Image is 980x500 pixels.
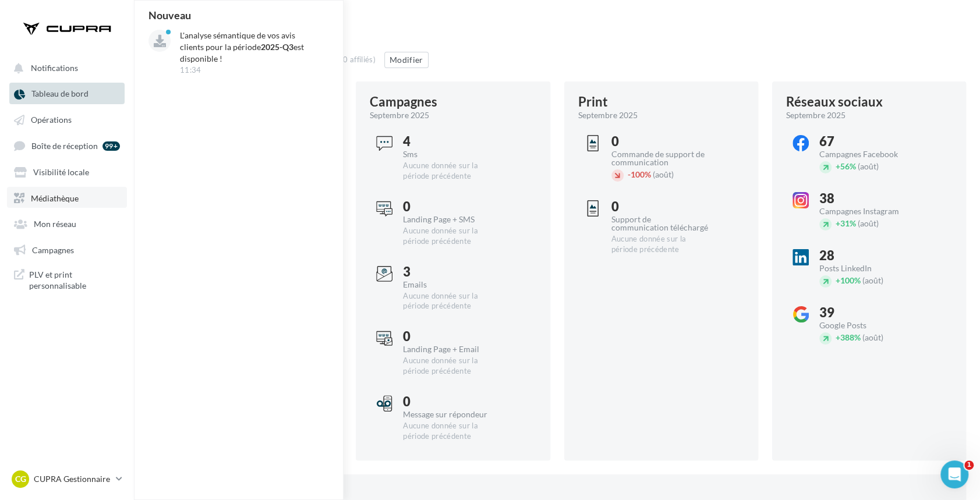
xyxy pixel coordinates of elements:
[148,19,966,36] div: Tableau de bord
[940,460,968,488] iframe: Intercom live chat
[836,218,840,228] span: +
[7,109,127,130] a: Opérations
[611,215,709,232] div: Support de communication téléchargé
[836,161,840,171] span: +
[102,141,120,151] div: 99+
[403,281,500,289] div: Emails
[15,473,26,485] span: CG
[862,275,883,285] span: (août)
[180,30,315,65] p: L'analyse sémantique de vos avis clients pour la période est disponible !
[819,207,917,215] div: Campagnes Instagram
[819,135,917,148] div: 67
[836,332,840,342] span: +
[31,63,78,73] span: Notifications
[7,134,127,156] a: Boîte de réception 99+
[858,218,879,228] span: (août)
[836,275,861,285] span: 100%
[403,265,500,278] div: 3
[836,161,856,171] span: 56%
[31,141,98,151] span: Boîte de réception
[331,55,376,64] div: (230 affiliés)
[370,95,437,108] div: Campagnes
[403,161,500,182] div: Aucune donnée sur la période précédente
[403,291,500,312] div: Aucune donnée sur la période précédente
[144,10,335,20] div: Nouveau
[34,473,111,485] p: CUPRA Gestionnaire
[403,150,500,158] div: Sms
[31,115,72,125] span: Opérations
[611,150,709,166] div: Commande de support de communication
[836,332,861,342] span: 388%
[819,321,917,329] div: Google Posts
[628,169,651,179] span: 100%
[7,239,127,260] a: Campagnes
[9,468,125,490] a: CG CUPRA Gestionnaire
[29,269,120,292] span: PLV et print personnalisable
[31,193,79,203] span: Médiathèque
[611,135,709,148] div: 0
[611,234,709,255] div: Aucune donnée sur la période précédente
[370,109,429,121] span: septembre 2025
[819,306,917,319] div: 39
[403,345,500,353] div: Landing Page + Email
[403,200,500,213] div: 0
[403,421,500,442] div: Aucune donnée sur la période précédente
[7,187,127,208] a: Médiathèque
[862,332,883,342] span: (août)
[403,410,500,419] div: Message sur répondeur
[819,192,917,205] div: 38
[653,169,674,179] span: (août)
[7,212,127,233] a: Mon réseau
[611,200,709,213] div: 0
[819,249,917,262] div: 28
[786,109,845,121] span: septembre 2025
[384,52,429,68] button: Modifier
[7,161,127,182] a: Visibilité locale
[964,460,974,470] span: 1
[403,330,500,343] div: 0
[836,275,840,285] span: +
[403,356,500,377] div: Aucune donnée sur la période précédente
[403,226,500,247] div: Aucune donnée sur la période précédente
[628,169,631,179] span: -
[403,395,500,408] div: 0
[819,150,917,158] div: Campagnes Facebook
[31,89,89,99] span: Tableau de bord
[7,264,127,296] a: PLV et print personnalisable
[819,264,917,272] div: Posts LinkedIn
[403,135,500,148] div: 4
[403,215,500,224] div: Landing Page + SMS
[34,219,76,229] span: Mon réseau
[578,109,638,121] span: septembre 2025
[7,57,122,78] button: Notifications Nouveau L'analyse sémantique de vos avis clients pour la période2025-Q3est disponib...
[858,161,879,171] span: (août)
[33,167,89,177] span: Visibilité locale
[578,95,608,108] div: Print
[180,66,201,74] span: 11:34
[261,42,293,52] strong: 2025-Q3
[32,244,74,254] span: Campagnes
[7,83,127,104] a: Tableau de bord
[786,95,883,108] div: Réseaux sociaux
[836,218,856,228] span: 31%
